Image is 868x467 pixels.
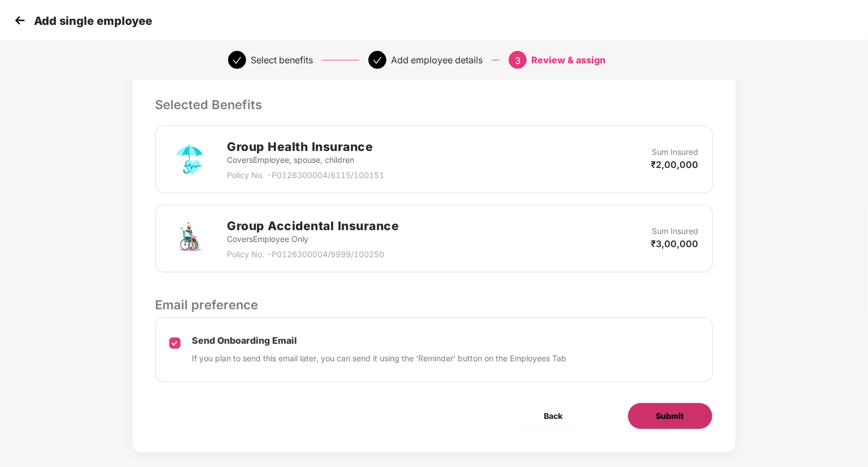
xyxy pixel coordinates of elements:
span: 3 [515,55,521,66]
p: Covers Employee, spouse, children [227,154,384,166]
button: Submit [628,403,713,430]
h2: Group Accidental Insurance [227,217,399,235]
p: Add single employee [34,14,152,28]
img: svg+xml;base64,PHN2ZyB4bWxucz0iaHR0cDovL3d3dy53My5vcmcvMjAwMC9zdmciIHdpZHRoPSI3MiIgaGVpZ2h0PSI3Mi... [169,139,210,180]
p: Policy No. - P0126300004/6115/100151 [227,169,384,181]
img: svg+xml;base64,PHN2ZyB4bWxucz0iaHR0cDovL3d3dy53My5vcmcvMjAwMC9zdmciIHdpZHRoPSIzMCIgaGVpZ2h0PSIzMC... [11,12,28,29]
h2: Group Health Insurance [227,137,384,156]
span: Submit [656,410,684,422]
p: Email preference [155,295,712,314]
p: Policy No. - P0126300004/9999/100250 [227,248,399,261]
span: check [233,56,242,65]
span: Back [544,410,563,422]
p: Send Onboarding Email [192,335,566,347]
button: Back [516,403,591,430]
p: ₹3,00,000 [651,237,699,250]
img: svg+xml;base64,PHN2ZyB4bWxucz0iaHR0cDovL3d3dy53My5vcmcvMjAwMC9zdmciIHdpZHRoPSI3MiIgaGVpZ2h0PSI3Mi... [169,218,210,259]
p: ₹2,00,000 [651,158,699,171]
p: Sum Insured [652,225,699,237]
p: Covers Employee Only [227,233,399,245]
div: Review & assign [531,51,605,69]
p: If you plan to send this email later, you can send it using the ‘Reminder’ button on the Employee... [192,352,566,365]
div: Select benefits [251,51,313,69]
span: check [373,56,382,65]
div: Add employee details [391,51,483,69]
p: Selected Benefits [155,95,712,114]
p: Sum Insured [652,146,699,158]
